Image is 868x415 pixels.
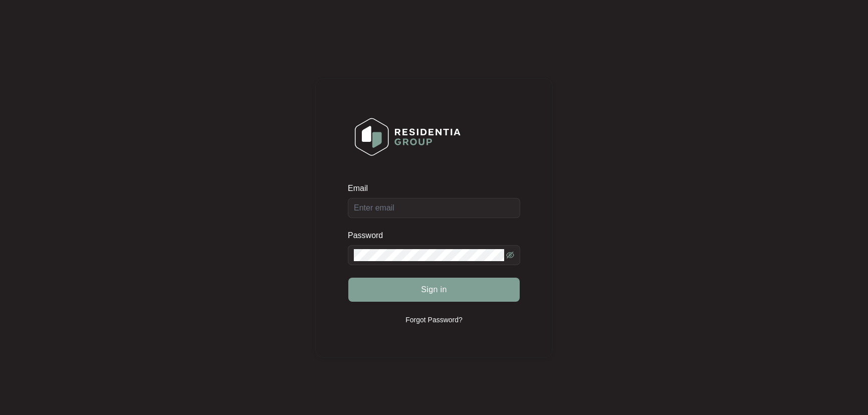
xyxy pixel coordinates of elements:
[348,111,467,162] img: Login Logo
[348,198,520,218] input: Email
[348,231,390,241] label: Password
[405,315,463,325] p: Forgot Password?
[506,251,514,259] span: eye-invisible
[348,278,520,302] button: Sign in
[354,249,504,261] input: Password
[421,284,447,296] span: Sign in
[348,183,375,193] label: Email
